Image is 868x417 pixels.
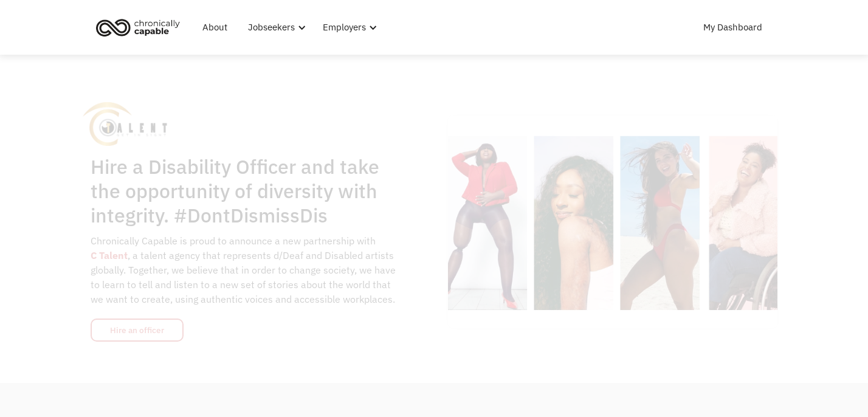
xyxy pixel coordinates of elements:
div: Jobseekers [248,20,295,35]
div: Employers [315,8,381,47]
a: C Talent [91,249,128,261]
div: Jobseekers [241,8,309,47]
a: home [92,14,189,41]
div: Employers [323,20,366,35]
a: Hire an officer [91,319,184,342]
a: About [195,8,235,47]
div: Chronically Capable is proud to announce a new partnership with ‍ , a talent agency that represen... [91,233,400,306]
a: My Dashboard [696,8,770,47]
h1: Hire a Disability Officer and take the opportunity of diversity with integrity. #DontDismissDis [91,154,400,227]
img: Chronically Capable logo [92,14,184,41]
